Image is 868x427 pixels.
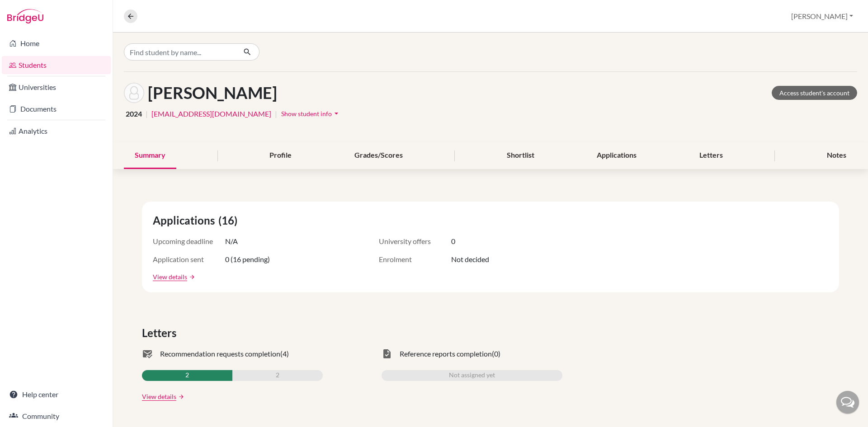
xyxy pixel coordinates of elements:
a: View details [142,392,176,401]
span: 2 [185,370,189,381]
span: (16) [218,212,241,229]
a: Access student's account [772,86,857,100]
span: N/A [225,236,238,247]
span: Help [20,6,39,14]
div: Applications [586,142,647,169]
a: View details [153,272,187,282]
span: | [146,108,148,119]
a: [EMAIL_ADDRESS][DOMAIN_NAME] [151,108,271,119]
span: | [275,108,277,119]
span: Recommendation requests completion [160,348,280,359]
div: Summary [124,142,176,169]
a: Documents [2,100,111,118]
span: Show student info [281,110,332,117]
span: Not decided [451,254,489,265]
span: 0 (16 pending) [225,254,270,265]
button: Show student infoarrow_drop_down [281,107,341,121]
a: Community [2,407,111,425]
span: Enrolment [379,254,451,265]
a: Analytics [2,122,111,140]
span: mark_email_read [142,348,153,359]
div: Grades/Scores [344,142,414,169]
a: Help center [2,385,111,404]
span: Applications [153,212,218,229]
span: (0) [492,348,500,359]
span: Reference reports completion [400,348,492,359]
span: Not assigned yet [449,370,495,381]
a: Universities [2,78,111,96]
span: Upcoming deadline [153,236,225,247]
span: 2024 [126,108,142,119]
div: Shortlist [496,142,545,169]
span: (4) [280,348,289,359]
a: arrow_forward [187,274,195,280]
div: Letters [689,142,734,169]
div: Notes [816,142,857,169]
span: University offers [379,236,451,247]
span: Letters [142,325,180,341]
a: arrow_forward [176,394,184,400]
i: arrow_drop_down [332,109,341,118]
a: Home [2,34,111,52]
input: Find student by name... [124,43,236,61]
img: Bridge-U [7,9,43,23]
span: 0 [451,236,455,247]
span: Application sent [153,254,225,265]
span: 2 [276,370,279,381]
button: [PERSON_NAME] [787,8,857,25]
span: task [382,348,392,359]
a: Students [2,56,111,74]
h1: [PERSON_NAME] [148,83,277,103]
img: nishtha dahal's avatar [124,83,144,103]
div: Profile [259,142,302,169]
